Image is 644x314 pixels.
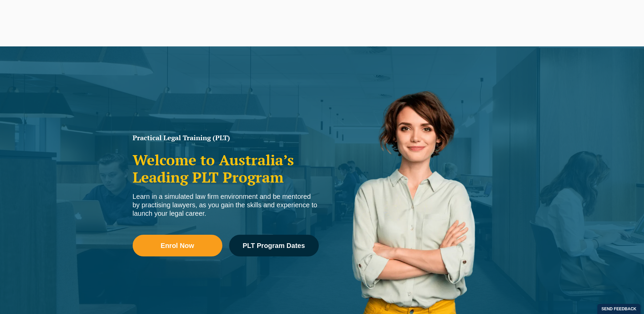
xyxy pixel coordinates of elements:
a: Enrol Now [133,235,222,256]
a: PLT Program Dates [229,235,319,256]
span: PLT Program Dates [243,242,305,249]
div: Learn in a simulated law firm environment and be mentored by practising lawyers, as you gain the ... [133,192,319,218]
h2: Welcome to Australia’s Leading PLT Program [133,151,319,186]
span: Enrol Now [161,242,194,249]
h1: Practical Legal Training (PLT) [133,134,319,141]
